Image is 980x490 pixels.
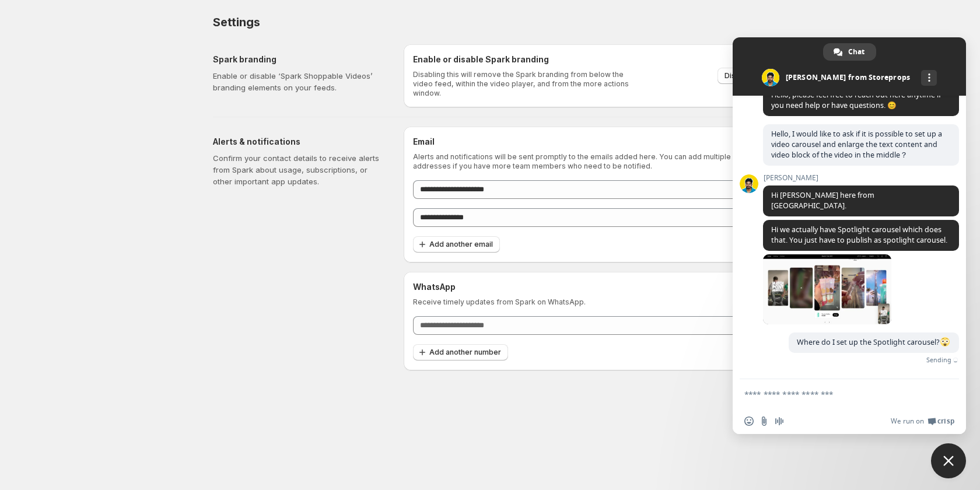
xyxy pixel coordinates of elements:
span: Add another email [429,240,493,249]
a: We run onCrisp [891,416,954,426]
p: Receive timely updates from Spark on WhatsApp. [413,297,758,307]
span: Chat [848,43,864,61]
span: Where do I set up the Spotlight carousel? [797,337,951,347]
h5: Spark branding [213,54,385,65]
p: Disabling this will remove the Spark branding from below the video feed, within the video player,... [413,70,636,98]
span: Settings [213,15,260,29]
button: Add another email [413,236,500,253]
span: Sending [926,356,951,364]
h5: Alerts & notifications [213,136,385,148]
a: Close chat [931,443,966,478]
span: Hi [PERSON_NAME] here from [GEOGRAPHIC_DATA]. [771,190,874,211]
span: Add another number [429,348,501,357]
span: Crisp [937,416,954,426]
a: Chat [823,43,876,61]
p: Enable or disable ‘Spark Shoppable Videos’ branding elements on your feeds. [213,70,385,93]
span: We run on [891,416,924,426]
span: Send a file [759,416,769,426]
p: Confirm your contact details to receive alerts from Spark about usage, subscriptions, or other im... [213,152,385,187]
span: Hi we actually have Spotlight carousel which does that. You just have to publish as spotlight car... [771,225,947,245]
textarea: Compose your message... [744,379,931,408]
h6: Email [413,136,758,148]
h6: WhatsApp [413,281,758,293]
h6: Enable or disable Spark branding [413,54,636,65]
span: [PERSON_NAME] [763,174,959,182]
span: Disable [724,71,751,80]
button: Add another number [413,344,508,360]
span: Audio message [775,416,784,426]
span: Insert an emoji [744,416,754,426]
span: Hello, I would like to ask if it is possible to set up a video carousel and enlarge the text cont... [771,129,942,160]
p: Alerts and notifications will be sent promptly to the emails added here. You can add multiple add... [413,152,758,171]
button: Disable [717,68,758,84]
